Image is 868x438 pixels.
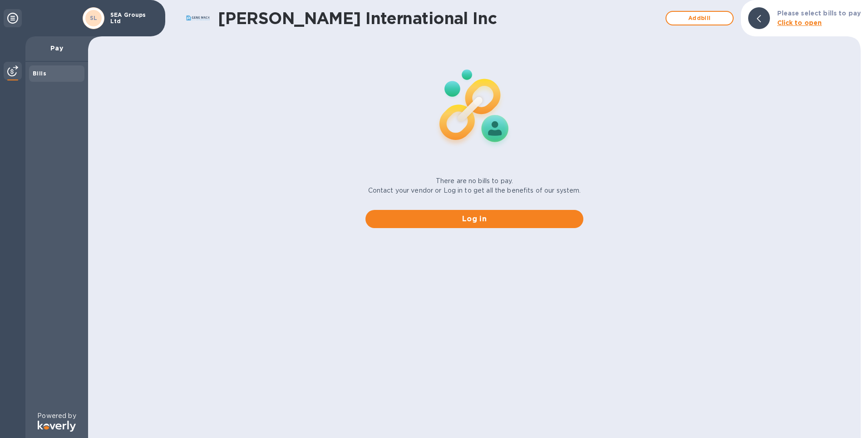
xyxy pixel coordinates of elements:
h1: [PERSON_NAME] International Inc [218,9,661,28]
p: SEA Groups Ltd [110,12,156,25]
b: SL [90,15,98,21]
p: There are no bills to pay. Contact your vendor or Log in to get all the benefits of our system. [368,176,581,195]
span: Log in [373,214,576,224]
p: Pay [33,44,81,53]
b: Bills [33,70,46,77]
button: Addbill [666,11,734,25]
span: Add bill [674,13,725,24]
p: Powered by [37,411,76,421]
button: Log in [365,210,583,228]
b: Please select bills to pay [777,10,861,17]
img: Logo [38,421,76,432]
b: Click to open [777,19,822,26]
